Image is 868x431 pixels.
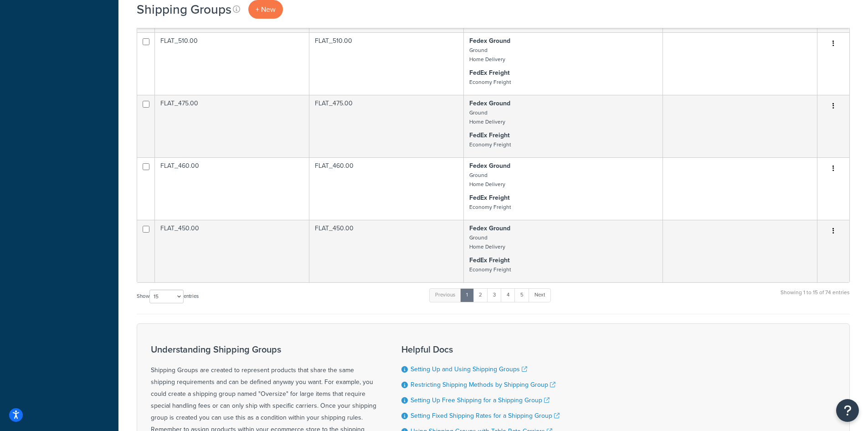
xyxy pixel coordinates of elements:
strong: FedEx Freight [469,130,510,140]
label: Show entries [137,290,199,303]
select: Showentries [149,290,184,303]
strong: Fedex Ground [469,36,510,46]
a: Restricting Shipping Methods by Shipping Group [411,380,555,389]
h3: Understanding Shipping Groups [151,344,379,354]
strong: FedEx Freight [469,193,510,203]
h3: Helpful Docs [401,344,609,354]
strong: Fedex Ground [469,161,510,171]
td: FLAT_510.00 [309,32,464,95]
button: Open Resource Center [836,399,859,422]
strong: FedEx Freight [469,255,510,265]
a: 5 [514,288,529,302]
span: + New [256,4,276,15]
small: Ground Home Delivery [469,234,505,251]
small: Ground Home Delivery [469,109,505,126]
a: Previous [429,288,461,302]
small: Ground Home Delivery [469,171,505,188]
a: Setting Up Free Shipping for a Shipping Group [411,395,550,405]
a: 3 [487,288,502,302]
a: 2 [473,288,488,302]
small: Economy Freight [469,140,511,149]
strong: Fedex Ground [469,223,510,233]
td: FLAT_475.00 [155,95,309,157]
div: Showing 1 to 15 of 74 entries [781,287,850,307]
td: FLAT_475.00 [309,95,464,157]
td: FLAT_460.00 [309,157,464,220]
a: Next [529,288,551,302]
a: Setting Fixed Shipping Rates for a Shipping Group [411,411,560,421]
td: FLAT_450.00 [309,220,464,282]
small: Economy Freight [469,78,511,86]
small: Ground Home Delivery [469,46,505,63]
td: FLAT_450.00 [155,220,309,282]
small: Economy Freight [469,203,511,211]
a: 4 [501,288,515,302]
td: FLAT_460.00 [155,157,309,220]
strong: FedEx Freight [469,68,510,78]
a: Setting Up and Using Shipping Groups [411,364,527,374]
small: Economy Freight [469,265,511,274]
a: 1 [460,288,474,302]
h1: Shipping Groups [137,0,231,18]
strong: Fedex Ground [469,99,510,108]
td: FLAT_510.00 [155,32,309,95]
